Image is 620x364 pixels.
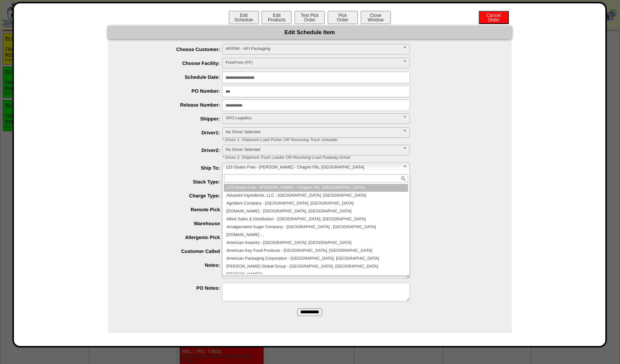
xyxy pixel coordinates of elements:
[123,74,222,80] label: Schedule Date:
[123,88,222,94] label: PO Number:
[224,208,408,215] li: [DOMAIN_NAME] - [GEOGRAPHIC_DATA], [GEOGRAPHIC_DATA]
[224,271,408,278] li: [PERSON_NAME]'s - ,
[225,44,400,53] span: AFIPAK - AFI Packaging
[123,147,222,153] label: Driver2:
[224,200,408,208] li: Agridient Company - [GEOGRAPHIC_DATA], [GEOGRAPHIC_DATA]
[123,285,222,291] label: PO Notes:
[224,215,408,223] li: Allied Sales & Distribution - [GEOGRAPHIC_DATA], [GEOGRAPHIC_DATA]
[123,235,222,240] label: Allergenic Pick
[224,239,408,247] li: American Instants - [GEOGRAPHIC_DATA], [GEOGRAPHIC_DATA]
[123,221,222,226] label: Warehouse
[123,207,222,212] label: Remote Pick
[123,102,222,108] label: Release Number:
[224,184,408,192] li: 123 Gluten Free - [PERSON_NAME] - Chagrin Flls, [GEOGRAPHIC_DATA]
[328,11,358,24] button: PickOrder
[225,58,400,67] span: FreeFrom (FF)
[123,262,222,268] label: Notes:
[225,128,400,137] span: No Driver Selected
[224,231,408,239] li: [DOMAIN_NAME] - ,
[217,155,512,160] div: * Driver 2: Shipment Truck Loader OR Receiving Load Putaway Driver
[123,248,222,254] label: Customer Called
[224,192,408,200] li: Advaned Ingredients, LLC - [GEOGRAPHIC_DATA], [GEOGRAPHIC_DATA]
[225,163,400,172] span: 123 Gluten Free - [PERSON_NAME] - Chagrin Flls, [GEOGRAPHIC_DATA]
[361,11,391,24] button: CloseWindow
[224,247,408,255] li: American Key Food Products - [GEOGRAPHIC_DATA], [GEOGRAPHIC_DATA]
[262,11,292,24] button: EditProducts
[123,60,222,66] label: Choose Facility:
[224,255,408,263] li: American Packaging Corporation - [GEOGRAPHIC_DATA], [GEOGRAPHIC_DATA]
[225,145,400,154] span: No Driver Selected
[224,223,408,231] li: Amalgamated Sugar Company - [GEOGRAPHIC_DATA] , [GEOGRAPHIC_DATA]
[229,11,259,24] button: EditSchedule
[123,193,222,199] label: Charge Type:
[360,17,392,23] a: CloseWindow
[123,179,222,185] label: Stack Type:
[123,116,222,122] label: Shipper:
[225,114,400,123] span: XPO Logistics
[217,138,512,142] div: * Driver 1: Shipment Load Picker OR Receiving Truck Unloader
[295,11,325,24] button: Test PickOrder
[479,11,509,24] button: CancelOrder
[123,47,222,52] label: Choose Customer:
[123,165,222,171] label: Ship To:
[224,263,408,271] li: [PERSON_NAME] Global Group - [GEOGRAPHIC_DATA], [GEOGRAPHIC_DATA]
[123,130,222,135] label: Driver1:
[108,26,512,39] div: Edit Schedule Item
